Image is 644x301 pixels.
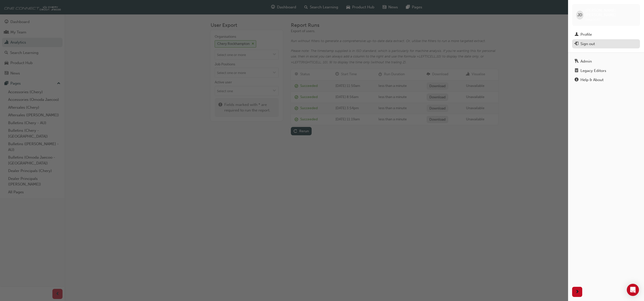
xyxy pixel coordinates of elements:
span: JD [577,12,582,18]
span: exit-icon [575,42,578,46]
span: cma0037 [586,17,600,22]
span: next-icon [575,289,579,295]
div: Legacy Editors [580,68,606,74]
div: Open Intercom Messenger [627,284,639,296]
div: Help & About [580,77,603,83]
a: Legacy Editors [572,66,640,76]
span: man-icon [575,32,578,37]
a: Admin [572,57,640,66]
span: [PERSON_NAME] [PERSON_NAME] [586,8,636,17]
span: keys-icon [575,59,578,64]
button: Sign out [572,39,640,49]
div: Admin [580,59,592,64]
div: Sign out [580,41,595,47]
span: info-icon [575,78,578,82]
span: notepad-icon [575,69,578,73]
a: Profile [572,30,640,39]
div: Profile [580,32,592,37]
a: Help & About [572,75,640,85]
